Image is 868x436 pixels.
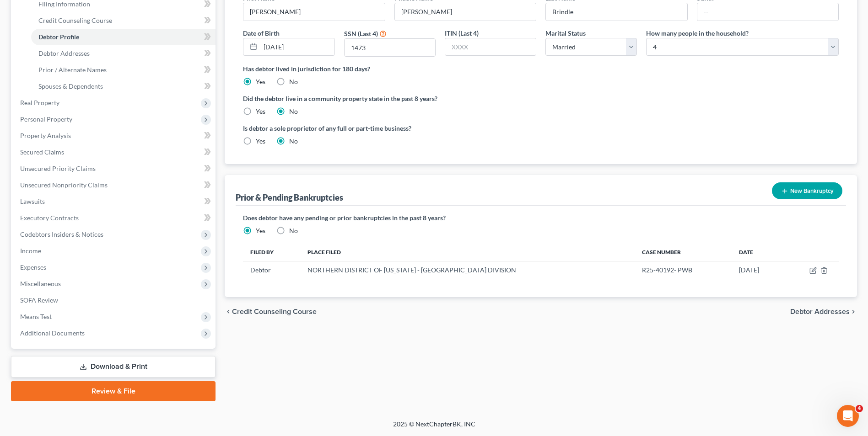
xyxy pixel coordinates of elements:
span: Spouses & Dependents [38,82,103,90]
label: Yes [256,107,265,116]
th: Filed By [243,243,300,261]
span: 4 [856,405,863,412]
span: Credit Counseling Course [38,16,112,24]
button: chevron_left Credit Counseling Course [225,308,317,315]
label: No [289,107,298,116]
span: Debtor Addresses [790,308,850,315]
span: Personal Property [20,115,72,123]
input: M.I [395,3,536,21]
span: Unsecured Nonpriority Claims [20,181,108,189]
input: -- [243,3,384,21]
button: Debtor Addresses chevron_right [790,308,857,315]
label: ITIN (Last 4) [445,28,479,38]
span: Debtor Profile [38,33,79,41]
span: Means Test [20,313,52,320]
div: Prior & Pending Bankruptcies [236,192,343,203]
span: Income [20,247,41,255]
span: Expenses [20,263,46,271]
input: XXXX [445,38,536,56]
label: Has debtor lived in jurisdiction for 180 days? [243,64,839,74]
a: SOFA Review [13,292,216,308]
a: Credit Counseling Course [31,12,216,29]
td: [DATE] [732,261,784,279]
span: Miscellaneous [20,280,61,287]
span: Prior / Alternate Names [38,66,107,74]
label: SSN (Last 4) [344,29,378,38]
td: NORTHERN DISTRICT OF [US_STATE] - [GEOGRAPHIC_DATA] DIVISION [300,261,635,279]
a: Review & File [11,381,216,401]
th: Case Number [635,243,732,261]
label: Yes [256,226,265,235]
label: Marital Status [545,28,586,38]
i: chevron_right [850,308,857,315]
span: Debtor Addresses [38,49,90,57]
i: chevron_left [225,308,232,315]
input: MM/DD/YYYY [260,38,334,56]
a: Executory Contracts [13,210,216,226]
label: Is debtor a sole proprietor of any full or part-time business? [243,123,536,133]
input: -- [546,3,687,21]
label: No [289,77,298,86]
span: Executory Contracts [20,214,79,222]
label: Did the debtor live in a community property state in the past 8 years? [243,94,839,103]
label: Yes [256,77,265,86]
label: No [289,137,298,146]
div: 2025 © NextChapterBK, INC [173,420,695,436]
a: Property Analysis [13,128,216,144]
input: XXXX [345,39,435,56]
button: New Bankruptcy [772,182,842,199]
input: -- [697,3,838,21]
th: Place Filed [300,243,635,261]
span: Credit Counseling Course [232,308,317,315]
a: Unsecured Nonpriority Claims [13,177,216,193]
span: Codebtors Insiders & Notices [20,230,103,238]
span: Additional Documents [20,329,85,337]
label: No [289,226,298,235]
iframe: Intercom live chat [837,405,859,427]
span: Property Analysis [20,132,71,139]
span: Secured Claims [20,148,64,156]
label: Does debtor have any pending or prior bankruptcies in the past 8 years? [243,213,839,223]
td: Debtor [243,261,300,279]
a: Debtor Addresses [31,45,216,62]
span: Unsecured Priority Claims [20,165,96,172]
a: Debtor Profile [31,29,216,45]
span: Lawsuits [20,197,45,205]
td: R25-40192- PWB [635,261,732,279]
label: Date of Birth [243,28,280,38]
a: Spouses & Dependents [31,78,216,95]
a: Lawsuits [13,193,216,210]
th: Date [732,243,784,261]
span: Real Property [20,99,59,106]
span: SOFA Review [20,296,58,304]
a: Download & Print [11,356,216,378]
a: Secured Claims [13,144,216,160]
a: Prior / Alternate Names [31,62,216,78]
label: Yes [256,137,265,146]
label: How many people in the household? [646,28,749,38]
a: Unsecured Priority Claims [13,160,216,177]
